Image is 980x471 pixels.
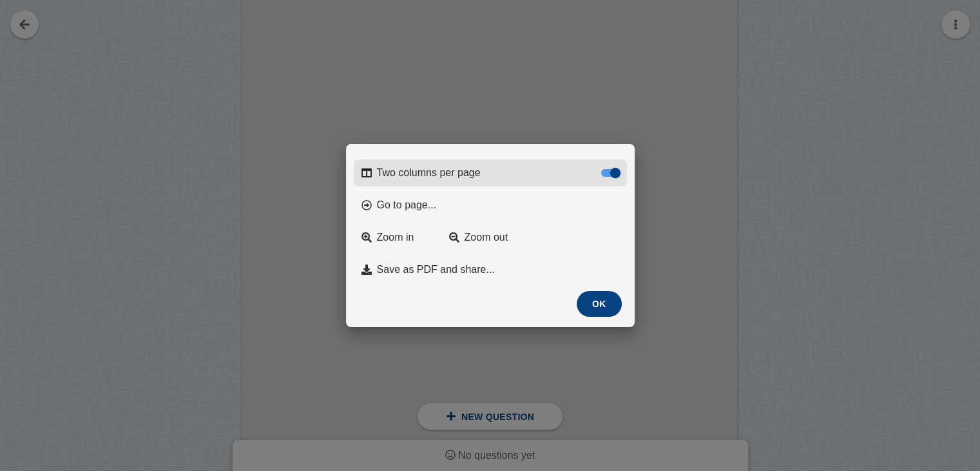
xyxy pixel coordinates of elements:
[377,199,437,211] span: Go to page...
[354,256,627,283] button: Save as PDF and share...
[354,192,627,219] button: Go to page...
[441,224,524,251] a: Zoom out
[377,264,495,276] span: Save as PDF and share...
[465,232,508,243] span: Zoom out
[354,224,436,251] a: Zoom in
[377,232,414,243] span: Zoom in
[377,167,481,179] span: Two columns per page
[577,291,622,317] button: OK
